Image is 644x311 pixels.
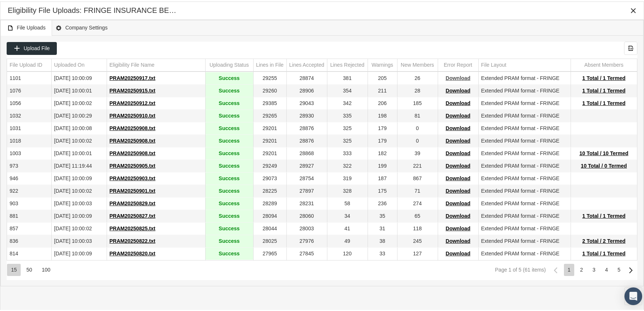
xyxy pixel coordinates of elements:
[205,209,253,221] td: Success
[110,111,156,117] span: PRAM20250910.txt
[7,209,51,221] td: 881
[327,57,368,70] td: Column Lines Rejected
[7,158,51,171] td: 973
[253,196,286,209] td: 28289
[55,22,107,31] span: Company Settings
[51,108,107,121] td: [DATE] 10:00:29
[368,121,397,133] td: 179
[446,174,471,180] span: Download
[582,249,626,255] span: 1 Total / 1 Termed
[478,71,571,83] td: Extended PRAM format - FRINGE
[205,221,253,234] td: Success
[397,83,438,96] td: 28
[624,40,637,53] div: Export all data to Excel
[368,209,397,221] td: 35
[7,108,51,121] td: 1032
[205,246,253,259] td: Success
[286,158,327,171] td: 28927
[253,246,286,259] td: 27965
[205,184,253,196] td: Success
[286,133,327,146] td: 28876
[205,83,253,96] td: Success
[372,60,393,67] div: Warnings
[327,133,368,146] td: 325
[7,133,51,146] td: 1018
[446,86,471,92] span: Download
[446,161,471,167] span: Download
[51,146,107,158] td: [DATE] 10:00:01
[397,96,438,108] td: 185
[397,71,438,83] td: 26
[51,234,107,246] td: [DATE] 10:00:03
[582,86,626,92] span: 1 Total / 1 Termed
[7,262,21,275] div: Items per page: 15
[51,209,107,221] td: [DATE] 10:00:09
[601,262,612,275] div: Page 4
[205,57,253,70] td: Column Uploading Status
[576,262,587,275] div: Page 2
[110,249,156,255] span: PRAM20250820.txt
[478,96,571,108] td: Extended PRAM format - FRINGE
[7,57,51,70] td: Column File Upload ID
[253,221,286,234] td: 28044
[397,196,438,209] td: 274
[368,133,397,146] td: 179
[397,246,438,259] td: 127
[397,184,438,196] td: 71
[582,74,626,80] span: 1 Total / 1 Termed
[327,209,368,221] td: 34
[51,96,107,108] td: [DATE] 10:00:02
[397,133,438,146] td: 0
[110,237,156,242] span: PRAM20250822.txt
[205,158,253,171] td: Success
[438,57,478,70] td: Column Error Report
[478,171,571,184] td: Extended PRAM format - FRINGE
[110,99,156,105] span: PRAM20250912.txt
[327,158,368,171] td: 322
[289,60,324,67] div: Lines Accepted
[446,224,471,230] span: Download
[286,146,327,158] td: 28868
[110,124,156,130] span: PRAM20250908.txt
[368,196,397,209] td: 236
[368,96,397,108] td: 206
[51,246,107,259] td: [DATE] 10:00:09
[110,149,156,155] span: PRAM20250908.txt
[253,209,286,221] td: 28094
[7,41,57,53] div: Upload File
[397,146,438,158] td: 39
[478,146,571,158] td: Extended PRAM format - FRINGE
[327,246,368,259] td: 120
[446,99,471,105] span: Download
[624,262,637,275] div: Next Page
[253,108,286,121] td: 29265
[23,262,36,275] div: Items per page: 50
[286,83,327,96] td: 28906
[327,83,368,96] td: 354
[253,158,286,171] td: 29249
[7,184,51,196] td: 922
[253,57,286,70] td: Column Lines in File
[446,136,471,142] span: Download
[368,184,397,196] td: 175
[327,184,368,196] td: 328
[51,57,107,70] td: Column Uploaded On
[51,121,107,133] td: [DATE] 10:00:08
[571,57,637,70] td: Column Absent Members
[397,209,438,221] td: 65
[205,108,253,121] td: Success
[210,60,249,67] div: Uploading Status
[624,286,642,304] div: Open Intercom Messenger
[446,74,471,80] span: Download
[589,262,599,275] div: Page 3
[286,209,327,221] td: 28060
[286,171,327,184] td: 28754
[253,71,286,83] td: 29255
[10,60,42,67] div: File Upload ID
[7,246,51,259] td: 814
[478,184,571,196] td: Extended PRAM format - FRINGE
[368,246,397,259] td: 33
[7,96,51,108] td: 1056
[327,234,368,246] td: 49
[205,171,253,184] td: Success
